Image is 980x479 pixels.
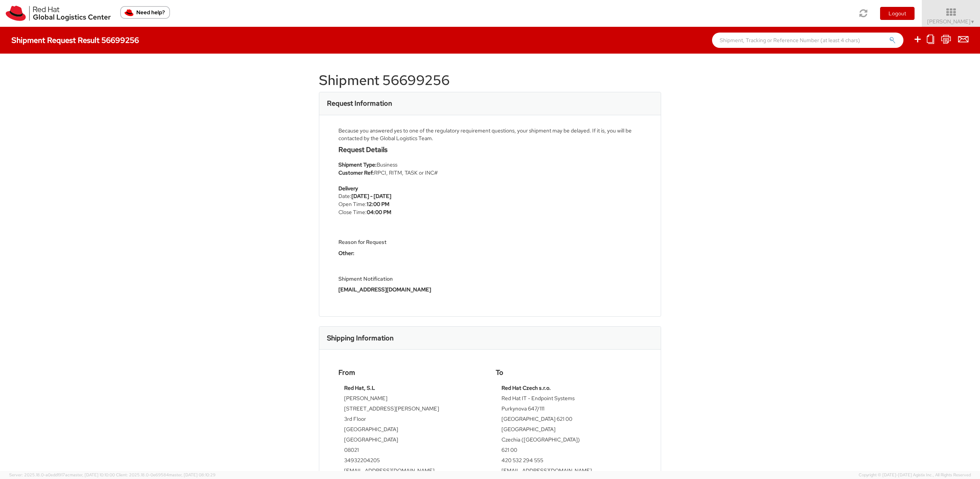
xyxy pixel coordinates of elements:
[327,334,394,342] h3: Shipping Information
[501,436,636,446] td: Czechia ([GEOGRAPHIC_DATA])
[344,456,479,467] td: 34932204205
[169,472,216,477] span: master, [DATE] 08:10:29
[367,209,391,216] strong: 04:00 PM
[501,425,636,436] td: [GEOGRAPHIC_DATA]
[338,208,415,216] li: Close Time:
[970,19,975,25] span: ▼
[338,369,484,376] h4: From
[120,6,170,19] button: Need help?
[501,456,636,467] td: 420 532 294 555
[338,169,537,177] li: RPCI, RITM, TASK or INC#
[370,193,391,199] strong: - [DATE]
[501,446,636,456] td: 621 00
[338,161,377,168] strong: Shipment Type:
[367,201,389,208] strong: 12:00 PM
[338,276,537,282] h5: Shipment Notification
[338,161,537,169] li: Business
[319,73,661,88] h1: Shipment 56699256
[9,472,115,477] span: Server: 2025.18.0-a0edd1917ac
[344,446,479,456] td: 08021
[496,369,642,376] h4: To
[338,169,374,176] strong: Customer Ref:
[501,394,636,405] td: Red Hat IT - Endpoint Systems
[344,425,479,436] td: [GEOGRAPHIC_DATA]
[338,185,358,192] strong: Delivery
[338,127,642,142] div: Because you answered yes to one of the regulatory requirement questions, your shipment may be del...
[344,415,479,425] td: 3rd Floor
[338,146,537,154] h4: Request Details
[501,415,636,425] td: [GEOGRAPHIC_DATA] 621 00
[344,467,479,477] td: [EMAIL_ADDRESS][DOMAIN_NAME]
[712,33,903,48] input: Shipment, Tracking or Reference Number (at least 4 chars)
[351,193,369,199] strong: [DATE]
[501,467,636,477] td: [EMAIL_ADDRESS][DOMAIN_NAME]
[880,7,915,20] button: Logout
[344,405,479,415] td: [STREET_ADDRESS][PERSON_NAME]
[344,394,479,405] td: [PERSON_NAME]
[116,472,216,477] span: Client: 2025.18.0-0e69584
[344,436,479,446] td: [GEOGRAPHIC_DATA]
[338,286,431,293] strong: [EMAIL_ADDRESS][DOMAIN_NAME]
[344,384,375,391] strong: Red Hat, S.L
[501,405,636,415] td: Purkynova 647/111
[338,239,537,245] h5: Reason for Request
[338,200,415,208] li: Open Time:
[501,384,551,391] strong: Red Hat Czech s.r.o.
[859,472,971,478] span: Copyright © [DATE]-[DATE] Agistix Inc., All Rights Reserved
[327,100,392,107] h3: Request Information
[70,472,115,477] span: master, [DATE] 10:10:00
[6,6,111,21] img: rh-logistics-00dfa346123c4ec078e1.svg
[338,192,415,200] li: Date:
[338,250,354,257] strong: Other:
[927,18,975,25] span: [PERSON_NAME]
[11,36,139,44] h4: Shipment Request Result 56699256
